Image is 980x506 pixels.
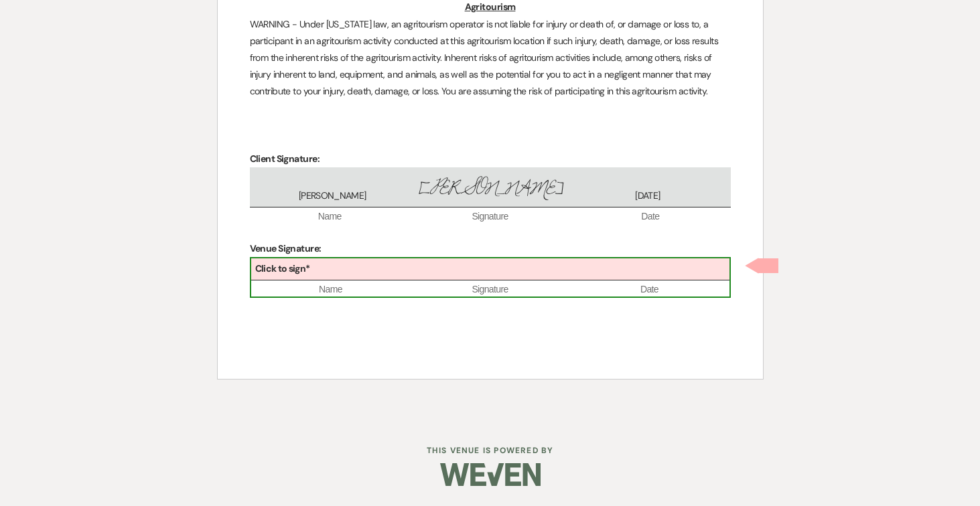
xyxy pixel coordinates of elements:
[251,283,411,297] span: Name
[255,262,310,274] b: Click to sign*
[250,210,410,224] span: Name
[570,210,730,224] span: Date
[410,210,570,224] span: Signature
[250,242,322,254] strong: Venue Signature:
[411,174,569,203] span: [PERSON_NAME]
[440,451,541,498] img: Weven Logo
[411,283,570,297] span: Signature
[250,16,731,100] p: WARNING - Under [US_STATE] law, an agritourism operator is not liable for injury or death of, or ...
[465,1,516,13] u: Agritourism
[250,153,320,165] strong: Client Signature:
[254,189,411,203] span: [PERSON_NAME]
[570,283,729,297] span: Date
[569,189,726,203] span: [DATE]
